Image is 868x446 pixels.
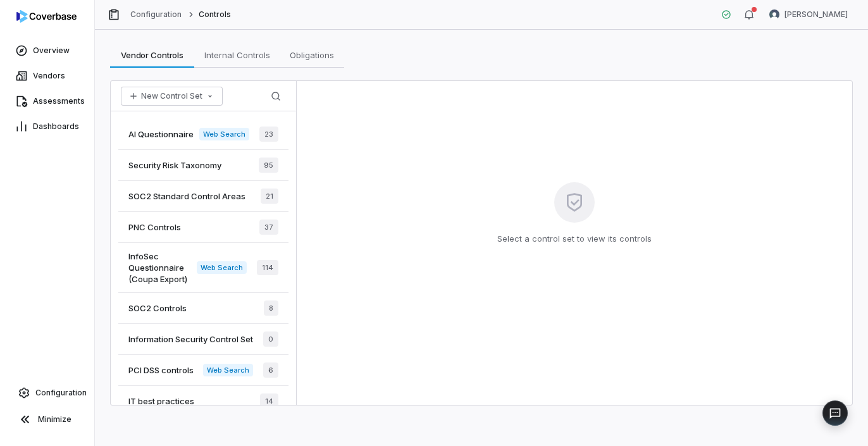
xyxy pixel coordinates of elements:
[3,90,92,113] a: Assessments
[769,9,779,20] img: Daniel Aranibar avatar
[259,158,278,173] span: 95
[33,121,79,132] span: Dashboards
[263,362,278,378] span: 6
[16,10,77,23] img: Coverbase logo
[121,87,223,106] button: New Control Set
[118,386,288,417] a: IT best practices14
[116,47,189,63] span: Vendor Controls
[128,221,181,233] span: PNC Controls
[199,9,231,20] span: Controls
[5,381,89,404] a: Configuration
[199,47,275,63] span: Internal Controls
[128,190,245,202] span: SOC2 Standard Control Areas
[33,71,65,81] span: Vendors
[199,128,249,140] span: Web Search
[33,46,70,56] span: Overview
[38,414,71,424] span: Minimize
[762,5,855,24] button: Daniel Aranibar avatar[PERSON_NAME]
[260,393,278,409] span: 14
[203,364,253,376] span: Web Search
[35,388,87,398] span: Configuration
[259,127,278,142] span: 23
[130,9,182,20] a: Configuration
[128,251,197,285] span: InfoSec Questionnaire (Coupa Export)
[497,233,652,245] p: Select a control set to view its controls
[118,150,288,181] a: Security Risk Taxonomy95
[263,331,278,347] span: 0
[285,47,339,63] span: Obligations
[259,220,278,235] span: 37
[118,243,288,293] a: InfoSec Questionnaire (Coupa Export)Web Search114
[128,302,187,314] span: SOC2 Controls
[128,333,253,345] span: Information Security Control Set
[118,181,288,212] a: SOC2 Standard Control Areas21
[264,300,278,316] span: 8
[5,407,89,432] button: Minimize
[3,115,92,138] a: Dashboards
[118,212,288,243] a: PNC Controls37
[128,364,194,376] span: PCI DSS controls
[118,293,288,324] a: SOC2 Controls8
[118,324,288,355] a: Information Security Control Set0
[3,39,92,62] a: Overview
[118,119,288,150] a: AI QuestionnaireWeb Search23
[197,261,247,274] span: Web Search
[784,9,848,20] span: [PERSON_NAME]
[33,96,85,106] span: Assessments
[261,189,278,204] span: 21
[128,159,221,171] span: Security Risk Taxonomy
[3,65,92,87] a: Vendors
[128,128,194,140] span: AI Questionnaire
[118,355,288,386] a: PCI DSS controlsWeb Search6
[128,395,194,407] span: IT best practices
[257,260,278,275] span: 114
